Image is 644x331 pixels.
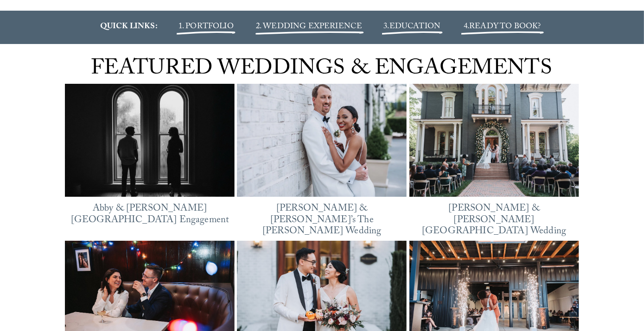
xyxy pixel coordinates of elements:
[256,20,363,34] a: 2. WEDDING EXPERIENCE
[464,20,469,34] span: 4.
[384,20,441,34] span: 3.
[179,20,234,34] a: 1. PORTFOLIO
[262,201,382,240] a: [PERSON_NAME] & [PERSON_NAME]’s The [PERSON_NAME] Wedding
[65,77,235,204] img: Abby &amp; Reed’s Heights House Hotel Engagement
[237,76,407,204] img: Bella &amp; Mike’s The Maxwell Raleigh Wedding
[389,20,441,34] a: EDUCATION
[469,20,541,34] a: READY TO BOOK?
[100,20,158,34] strong: QUICK LINKS:
[237,84,407,197] a: Bella &amp; Mike’s The Maxwell Raleigh Wedding
[91,52,552,89] span: FEATURED WEDDINGS & ENGAGEMENTS
[65,84,235,197] a: Abby &amp; Reed’s Heights House Hotel Engagement
[409,84,579,197] img: Chantel &amp; James’ Heights House Hotel Wedding
[71,201,229,228] a: Abby & [PERSON_NAME][GEOGRAPHIC_DATA] Engagement
[422,201,566,240] a: [PERSON_NAME] & [PERSON_NAME][GEOGRAPHIC_DATA] Wedding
